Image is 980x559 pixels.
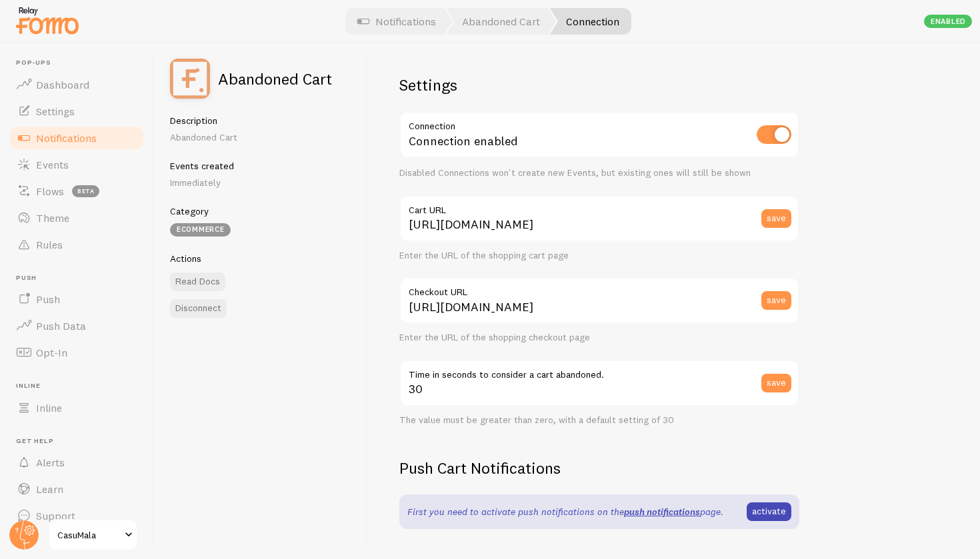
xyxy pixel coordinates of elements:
[36,185,64,198] span: Flows
[16,59,145,67] span: Pop-ups
[170,59,210,99] img: fomo_icons_abandoned_cart.svg
[170,273,225,291] a: Read Docs
[218,71,332,87] h2: Abandoned Cart
[72,185,99,197] span: beta
[399,360,799,406] input: 30
[36,211,69,225] span: Theme
[399,277,799,300] label: Checkout URL
[36,238,63,251] span: Rules
[761,374,791,392] button: save
[761,209,791,228] button: save
[624,506,700,518] a: push notifications
[170,299,227,318] button: Disconnect
[36,292,60,306] span: Push
[8,71,145,98] a: Dashboard
[48,519,138,551] a: CasuMala
[57,527,121,543] span: CasuMala
[36,509,75,522] span: Support
[170,160,351,172] h5: Events created
[16,274,145,282] span: Push
[399,414,799,426] div: The value must be greater than zero, with a default setting of 30
[761,291,791,310] button: save
[8,339,145,366] a: Opt-In
[36,78,89,91] span: Dashboard
[36,105,75,118] span: Settings
[16,382,145,390] span: Inline
[399,195,799,218] label: Cart URL
[8,394,145,421] a: Inline
[8,98,145,125] a: Settings
[8,178,145,205] a: Flows beta
[399,167,799,179] div: Disabled Connections won't create new Events, but existing ones will still be shown
[170,131,351,144] p: Abandoned Cart
[36,456,65,469] span: Alerts
[36,482,63,496] span: Learn
[36,319,86,332] span: Push Data
[8,231,145,258] a: Rules
[170,115,351,127] h5: Description
[36,131,97,145] span: Notifications
[8,312,145,339] a: Push Data
[36,346,67,359] span: Opt-In
[8,151,145,178] a: Events
[8,449,145,476] a: Alerts
[8,205,145,231] a: Theme
[8,502,145,529] a: Support
[8,286,145,312] a: Push
[399,458,799,478] h2: Push Cart Notifications
[170,205,351,217] h5: Category
[14,3,81,37] img: fomo-relay-logo-orange.svg
[170,176,351,189] p: Immediately
[399,332,799,344] div: Enter the URL of the shopping checkout page
[36,158,69,171] span: Events
[8,125,145,151] a: Notifications
[16,437,145,446] span: Get Help
[399,111,799,160] div: Connection enabled
[170,253,351,265] h5: Actions
[170,223,231,237] div: eCommerce
[407,505,723,518] p: First you need to activate push notifications on the page.
[399,360,799,382] label: Time in seconds to consider a cart abandoned.
[8,476,145,502] a: Learn
[36,401,62,414] span: Inline
[399,250,799,262] div: Enter the URL of the shopping cart page
[747,502,791,521] a: activate
[399,75,799,95] h2: Settings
